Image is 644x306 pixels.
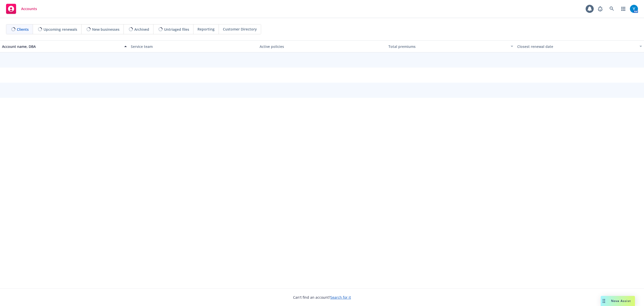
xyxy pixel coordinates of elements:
span: Can't find an account? [293,295,351,300]
div: Account name, DBA [2,44,121,49]
span: Archived [134,27,149,32]
button: Nova Assist [601,296,635,306]
span: Clients [17,27,29,32]
a: Search [607,4,617,14]
span: Reporting [197,26,215,32]
div: Active policies [260,44,384,49]
div: Total premiums [388,44,508,49]
span: Nova Assist [611,299,631,303]
button: Service team [129,40,258,52]
a: Switch app [618,4,628,14]
span: Upcoming renewals [44,27,77,32]
div: Drag to move [601,296,607,306]
div: Closest renewal date [517,44,636,49]
img: photo [630,5,638,13]
a: Accounts [4,2,39,16]
div: Service team [131,44,256,49]
a: Search for it [330,295,351,300]
span: Untriaged files [164,27,189,32]
span: Customer Directory [223,26,257,32]
span: Accounts [21,7,37,11]
button: Active policies [258,40,386,52]
button: Closest renewal date [515,40,644,52]
button: Total premiums [386,40,515,52]
span: New businesses [92,27,119,32]
a: Report a Bug [595,4,605,14]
